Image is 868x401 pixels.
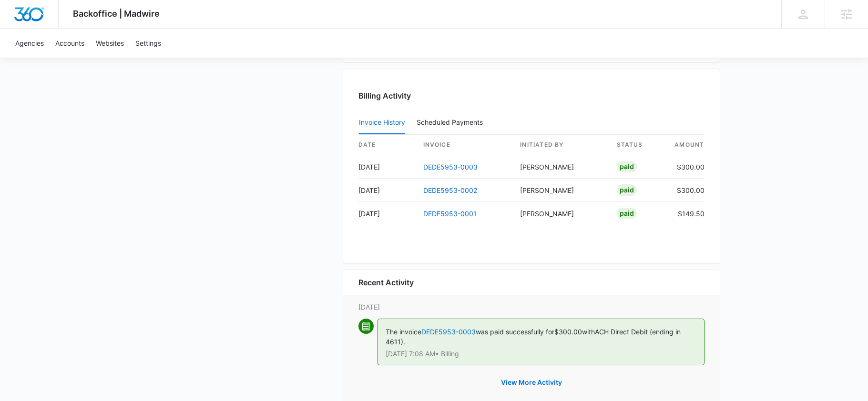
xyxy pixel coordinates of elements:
td: [PERSON_NAME] [512,179,609,202]
div: Paid [617,161,637,172]
td: [PERSON_NAME] [512,155,609,179]
th: invoice [416,135,513,155]
th: status [609,135,666,155]
span: with [582,328,595,336]
td: [PERSON_NAME] [512,202,609,225]
td: [DATE] [358,155,416,179]
td: $300.00 [666,155,705,179]
th: amount [666,135,705,155]
td: $300.00 [666,179,705,202]
p: [DATE] [358,302,705,312]
a: Accounts [50,29,90,58]
span: was paid successfully for [476,328,554,336]
div: Paid [617,208,637,219]
button: Invoice History [359,111,405,134]
div: Scheduled Payments [417,119,487,126]
a: DEDE5953-0001 [423,210,477,218]
span: The invoice [386,328,421,336]
h6: Recent Activity [358,277,414,288]
span: Backoffice | Madwire [73,9,160,19]
a: Websites [90,29,130,58]
a: DEDE5953-0003 [423,163,478,171]
a: DEDE5953-0003 [421,328,476,336]
th: Initiated By [512,135,609,155]
h3: Billing Activity [358,90,705,101]
td: [DATE] [358,202,416,225]
td: $149.50 [666,202,705,225]
span: $300.00 [554,328,582,336]
a: Settings [130,29,167,58]
div: Paid [617,184,637,196]
p: [DATE] 7:08 AM • Billing [386,351,696,357]
button: View More Activity [491,371,572,394]
a: Agencies [10,29,50,58]
a: DEDE5953-0002 [423,186,477,194]
th: date [358,135,416,155]
td: [DATE] [358,179,416,202]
